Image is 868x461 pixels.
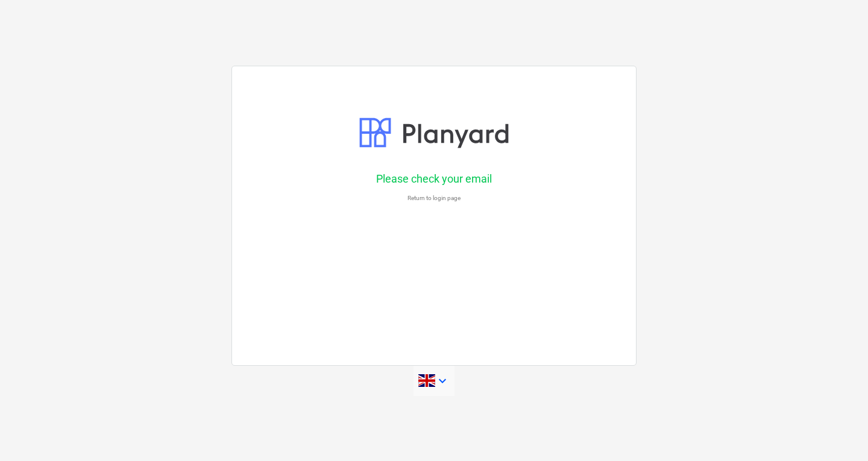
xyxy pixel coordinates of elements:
[808,403,868,461] iframe: Chat Widget
[253,194,615,202] a: Return to login page
[435,374,450,388] i: keyboard_arrow_down
[259,172,609,186] p: Please check your email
